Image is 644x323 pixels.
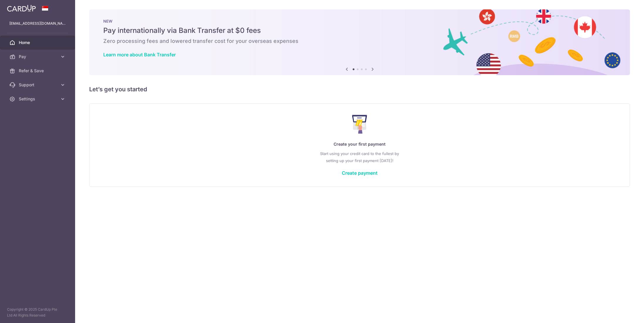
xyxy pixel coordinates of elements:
[103,19,616,23] p: NEW
[7,5,36,12] img: CardUp
[101,150,618,164] p: Start using your credit card to the fullest by setting up your first payment [DATE]!
[89,85,630,94] h5: Let’s get you started
[19,96,58,102] span: Settings
[101,141,618,148] p: Create your first payment
[9,21,66,26] p: [EMAIL_ADDRESS][DOMAIN_NAME]
[19,68,58,74] span: Refer & Save
[19,54,58,60] span: Pay
[19,82,58,88] span: Support
[89,9,630,75] img: Bank transfer banner
[342,170,378,176] a: Create payment
[352,115,367,134] img: Make Payment
[103,38,616,45] h6: Zero processing fees and lowered transfer cost for your overseas expenses
[103,26,616,35] h5: Pay internationally via Bank Transfer at $0 fees
[19,40,58,46] span: Home
[103,52,176,58] a: Learn more about Bank Transfer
